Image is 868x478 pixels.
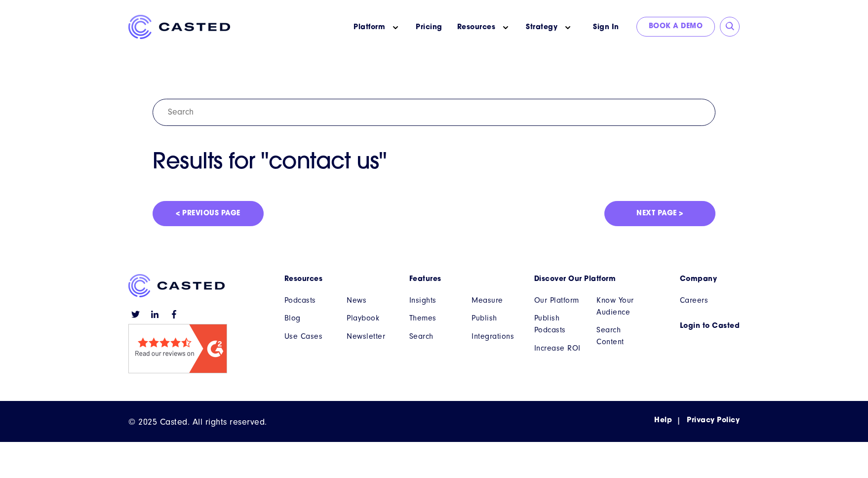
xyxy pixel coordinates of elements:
[680,294,740,306] a: Careers
[534,312,582,336] a: Publish Podcasts
[680,321,740,331] a: Login to Casted
[725,22,735,32] input: Submit
[409,312,457,324] a: Themes
[457,22,496,33] a: Resources
[526,22,557,33] a: Strategy
[354,22,385,33] a: Platform
[128,324,227,373] img: Read Casted reviews on G2
[472,294,519,306] a: Measure
[654,415,672,426] a: Help
[128,415,267,429] p: © 2025 Casted. All rights reserved.
[245,15,581,40] nav: Main menu
[284,274,395,284] a: Resources
[128,365,227,376] a: Read reviews of Casted on G2
[409,330,457,342] a: Search
[687,415,740,426] a: Privacy Policy
[636,17,715,37] a: Book a Demo
[153,99,715,126] input: Search
[128,274,225,297] img: Casted_Logo_Horizontal_FullColor_PUR_BLUE
[472,330,519,342] a: Integrations
[534,274,644,284] a: Discover Our Platform
[534,294,582,306] a: Our Platform
[596,324,644,348] a: Search Content
[596,294,644,318] a: Know Your Audience
[409,294,457,306] a: Insights
[153,150,715,176] h1: Results for "contact us"
[680,274,740,284] a: Company
[680,274,740,331] nav: Main menu
[347,330,395,342] a: Newsletter
[581,17,631,38] a: Sign In
[128,15,230,39] img: Casted_Logo_Horizontal_FullColor_PUR_BLUE
[153,201,264,227] a: < Previous page
[284,294,332,306] a: Podcasts
[409,274,519,284] a: Features
[284,330,332,342] a: Use Cases
[534,342,582,354] a: Increase ROI
[472,312,519,324] a: Publish
[284,312,332,324] a: Blog
[347,312,395,324] a: Playbook
[604,201,715,227] a: Next page >
[347,294,395,306] a: News
[654,415,740,426] div: Navigation Menu
[416,22,442,33] a: Pricing
[284,274,644,372] nav: Main menu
